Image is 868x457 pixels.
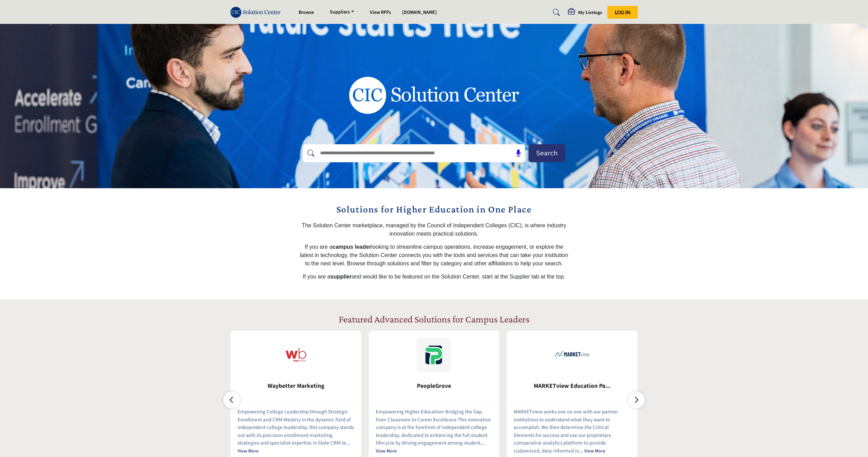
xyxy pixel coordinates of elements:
a: PeopleGrove [369,377,500,395]
a: View More [237,448,259,455]
p: Empowering Higher Education: Bridging the Gap from Classroom to Career Excellence This innovative... [376,408,493,455]
button: Log In [607,6,638,19]
img: Site Logo [230,7,284,18]
a: View More [584,448,605,455]
span: ... [480,439,485,447]
a: View More [376,448,397,455]
span: Log In [615,9,631,15]
span: ... [579,447,583,455]
img: image [325,50,543,140]
strong: campus leader [333,244,371,250]
a: Browse [299,9,314,16]
b: MARKETview Education Partners [517,377,627,395]
h2: Solutions for Higher Education in One Place [299,202,569,217]
a: Waybetter Marketing [231,377,361,395]
img: Waybetter Marketing [279,338,313,372]
h2: Featured Advanced Solutions for Campus Leaders [339,313,530,325]
span: ... [346,439,350,447]
span: PeopleGrove [379,382,489,391]
span: The Solution Center marketplace, managed by the Council of Independent Colleges (CIC), is where i... [302,222,566,237]
img: PeopleGrove [417,338,451,372]
span: Waybetter Marketing [241,382,351,391]
a: MARKETview Education Pa... [507,377,637,395]
img: MARKETview Education Partners [555,338,589,372]
a: View RFPs [370,9,391,16]
a: Suppliers [325,8,359,17]
span: MARKETview Education Pa... [517,382,627,391]
h5: My Listings [578,9,602,15]
p: Empowering College Leadership through Strategic Enrollment and CRM Mastery In the dynamic field o... [237,408,354,455]
span: If you are a looking to streamline campus operations, increase engagement, or explore the latest ... [300,244,568,266]
span: Search [536,148,558,158]
span: If you are a and would like to be featured on the Solution Center, start at the Supplier tab at t... [303,274,566,280]
p: MARKETview works one on one with our partner institutions to understand what they want to accompl... [514,408,631,455]
strong: supplier [330,274,352,280]
a: [DOMAIN_NAME] [402,9,437,16]
b: Waybetter Marketing [241,377,351,395]
a: Search [546,7,564,18]
button: Search [529,144,566,162]
b: PeopleGrove [379,377,489,395]
div: My Listings [568,8,602,17]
